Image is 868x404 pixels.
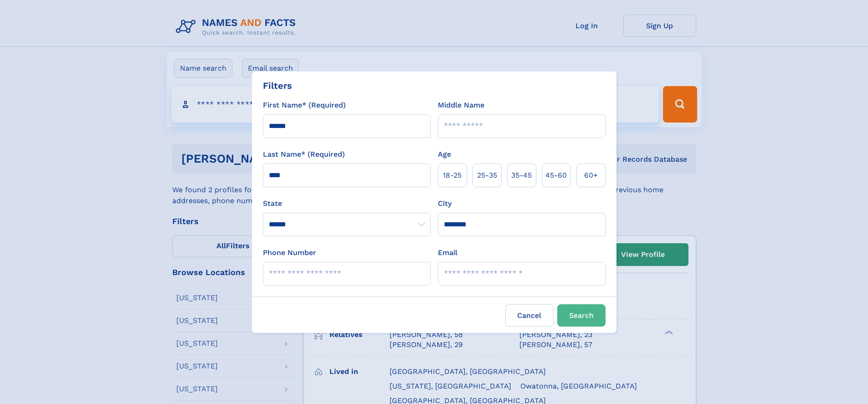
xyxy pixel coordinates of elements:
span: 18‑25 [443,170,462,181]
div: Filters [263,79,292,92]
label: Phone Number [263,247,316,258]
button: Search [557,304,606,327]
label: City [438,198,452,209]
label: Middle Name [438,100,484,111]
label: Last Name* (Required) [263,149,345,160]
span: 35‑45 [511,170,532,181]
label: Cancel [505,304,554,327]
span: 25‑35 [477,170,497,181]
label: Age [438,149,451,160]
label: First Name* (Required) [263,100,346,111]
label: Email [438,247,457,258]
span: 45‑60 [545,170,567,181]
label: State [263,198,431,209]
span: 60+ [584,170,598,181]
